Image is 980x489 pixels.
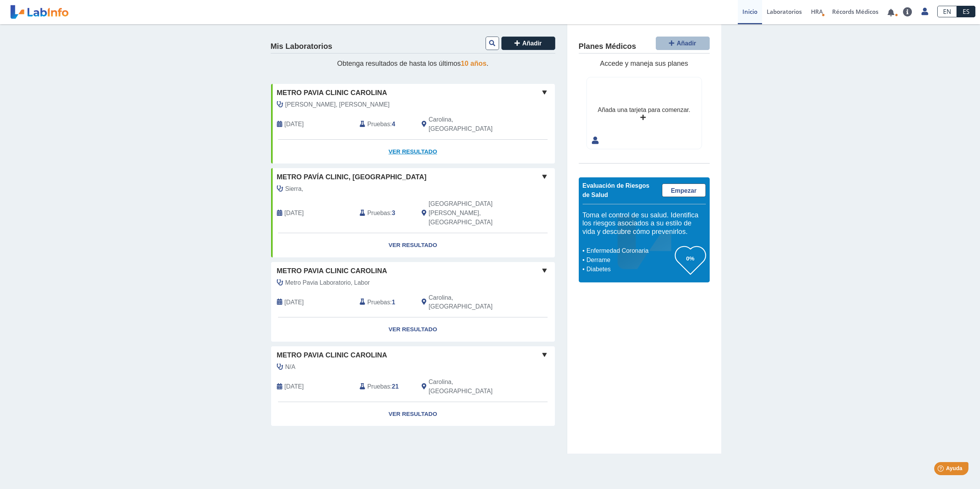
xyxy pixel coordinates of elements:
[285,278,370,287] span: Metro Pavia Laboratorio, Labor
[429,115,514,134] span: Carolina, PR
[583,182,650,198] span: Evaluación de Riesgos de Salud
[285,184,303,194] span: Sierra,
[354,115,416,134] div: :
[675,254,706,263] h3: 0%
[522,40,542,47] span: Añadir
[677,40,696,47] span: Añadir
[367,298,390,307] span: Pruebas
[937,6,957,17] a: EN
[600,60,688,67] span: Accede y maneja sus planes
[585,255,675,265] li: Derrame
[811,8,823,15] span: HRA
[671,187,697,194] span: Empezar
[277,350,387,360] span: Metro Pavia Clinic Carolina
[285,100,390,109] span: Rosa Rodriguez, Jessica
[392,299,395,305] b: 1
[285,298,304,307] span: 2025-04-05
[461,60,487,67] span: 10 años
[392,121,395,127] b: 4
[367,209,390,218] span: Pruebas
[271,140,555,164] a: Ver Resultado
[598,105,690,115] div: Añada una tarjeta para comenzar.
[429,377,514,396] span: Carolina, PR
[579,42,636,51] h4: Planes Médicos
[354,377,416,396] div: :
[656,37,710,50] button: Añadir
[957,6,975,17] a: ES
[271,402,555,426] a: Ver Resultado
[285,362,296,372] span: N/A
[392,210,395,216] b: 3
[337,60,488,67] span: Obtenga resultados de hasta los últimos .
[662,184,706,197] a: Empezar
[285,120,304,129] span: 2025-09-03
[367,382,390,391] span: Pruebas
[583,211,706,236] h5: Toma el control de su salud. Identifica los riesgos asociados a su estilo de vida y descubre cómo...
[285,209,304,218] span: 2025-02-10
[429,199,514,227] span: San Juan, PR
[392,383,399,390] b: 21
[354,199,416,227] div: :
[585,265,675,274] li: Diabetes
[367,120,390,129] span: Pruebas
[277,266,387,276] span: Metro Pavia Clinic Carolina
[271,317,555,342] a: Ver Resultado
[285,382,304,391] span: 2025-04-02
[501,37,555,50] button: Añadir
[271,233,555,257] a: Ver Resultado
[429,293,514,312] span: Carolina, PR
[277,172,427,182] span: Metro Pavía Clinic, [GEOGRAPHIC_DATA]
[277,88,387,98] span: Metro Pavia Clinic Carolina
[585,246,675,255] li: Enfermedad Coronaria
[911,459,972,481] iframe: Help widget launcher
[271,42,332,51] h4: Mis Laboratorios
[354,293,416,312] div: :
